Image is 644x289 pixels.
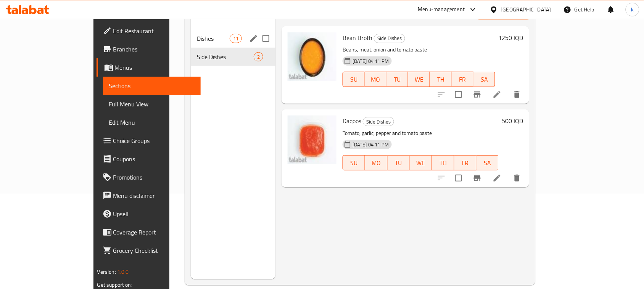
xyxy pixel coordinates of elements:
[191,26,275,69] nav: Menu sections
[408,72,430,87] button: WE
[97,132,201,150] a: Choice Groups
[113,45,195,54] span: Branches
[343,45,495,55] p: Beans, meat, onion and tomato paste
[631,5,634,14] span: k
[502,116,523,126] h6: 500 IQD
[97,150,201,168] a: Coupons
[346,74,362,85] span: SU
[248,33,259,44] button: edit
[363,117,394,126] div: Side Dishes
[468,169,486,187] button: Branch-specific-item
[115,63,195,72] span: Menus
[288,116,336,164] img: Daqoos
[390,74,405,85] span: TU
[435,157,451,169] span: TH
[433,74,449,85] span: TH
[197,52,254,61] span: Side Dishes
[109,81,195,90] span: Sections
[230,35,241,42] span: 11
[191,48,275,66] div: Side Dishes2
[365,155,387,170] button: MO
[468,85,486,104] button: Branch-specific-item
[191,29,275,48] div: Dishes11edit
[411,74,427,85] span: WE
[477,155,499,170] button: SA
[113,154,195,164] span: Coupons
[368,74,383,85] span: MO
[432,155,454,170] button: TH
[473,72,495,87] button: SA
[97,168,201,186] a: Promotions
[254,52,263,61] div: items
[113,173,195,182] span: Promotions
[451,87,467,103] span: Select to update
[508,169,526,187] button: delete
[103,77,201,95] a: Sections
[410,155,432,170] button: WE
[113,209,195,218] span: Upsell
[113,191,195,200] span: Menu disclaimer
[109,118,195,127] span: Edit Menu
[374,34,405,43] span: Side Dishes
[288,32,336,81] img: Bean Broth
[254,53,263,61] span: 2
[349,141,392,148] span: [DATE] 04:11 PM
[97,58,201,77] a: Menus
[113,26,195,35] span: Edit Restaurant
[113,136,195,145] span: Choice Groups
[109,100,195,109] span: Full Menu View
[454,155,477,170] button: FR
[365,72,386,87] button: MO
[343,72,365,87] button: SU
[477,74,492,85] span: SA
[508,85,526,104] button: delete
[346,157,362,169] span: SU
[452,72,473,87] button: FR
[97,223,201,241] a: Coverage Report
[418,5,465,14] div: Menu-management
[388,155,410,170] button: TU
[343,155,365,170] button: SU
[349,58,392,65] span: [DATE] 04:11 PM
[501,5,551,14] div: [GEOGRAPHIC_DATA]
[413,157,429,169] span: WE
[493,173,502,183] a: Edit menu item
[97,186,201,205] a: Menu disclaimer
[103,113,201,132] a: Edit Menu
[117,267,129,277] span: 1.0.0
[97,267,116,277] span: Version:
[493,90,502,99] a: Edit menu item
[498,32,523,43] h6: 1250 IQD
[343,115,361,127] span: Daqoos
[97,22,201,40] a: Edit Restaurant
[343,32,372,43] span: Bean Broth
[97,40,201,58] a: Branches
[455,74,470,85] span: FR
[480,157,496,169] span: SA
[113,246,195,255] span: Grocery Checklist
[103,95,201,113] a: Full Menu View
[457,157,473,169] span: FR
[343,128,499,138] p: Tomato, garlic, pepper and tomato paste
[386,72,408,87] button: TU
[113,228,195,237] span: Coverage Report
[97,205,201,223] a: Upsell
[97,241,201,260] a: Grocery Checklist
[430,72,452,87] button: TH
[391,157,407,169] span: TU
[363,117,394,126] span: Side Dishes
[197,34,229,43] span: Dishes
[451,170,467,186] span: Select to update
[368,157,384,169] span: MO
